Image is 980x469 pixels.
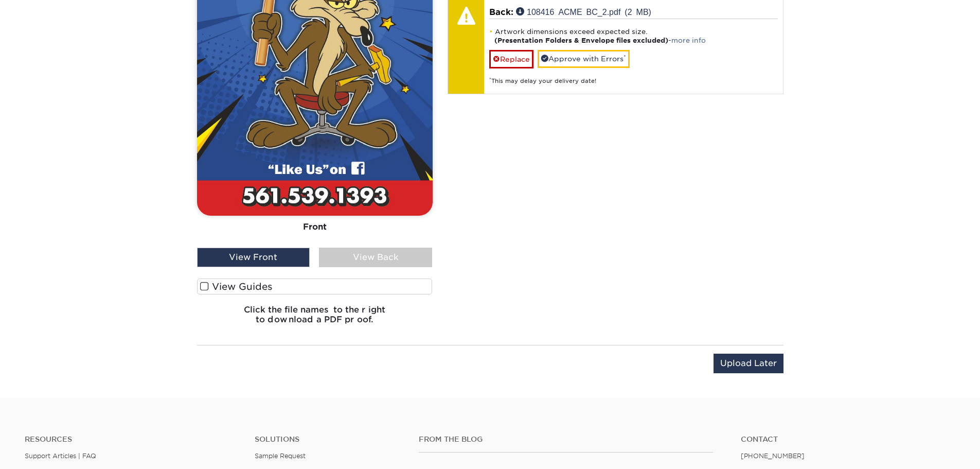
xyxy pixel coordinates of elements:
a: [PHONE_NUMBER] [741,452,805,460]
div: View Back [319,248,432,267]
label: View Guides [197,279,433,294]
h6: Click the file names to the right to download a PDF proof. [197,305,433,333]
a: Replace [489,50,533,68]
a: Sample Request [255,452,306,460]
h4: Solutions [255,435,403,444]
h4: Resources [25,435,239,444]
li: Artwork dimensions exceed expected size. - [489,27,778,45]
div: This may delay your delivery date! [489,68,778,85]
a: more info [671,37,706,44]
a: 108416 ACME BC_2.pdf (2 MB) [516,7,651,15]
strong: (Presentation Folders & Envelope files excluded) [494,37,668,44]
span: Back: [489,7,513,17]
a: Approve with Errors* [538,50,630,67]
div: Front [197,216,433,238]
h4: From the Blog [419,435,713,444]
a: Contact [741,435,955,444]
div: View Front [197,248,310,267]
input: Upload Later [714,354,783,373]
